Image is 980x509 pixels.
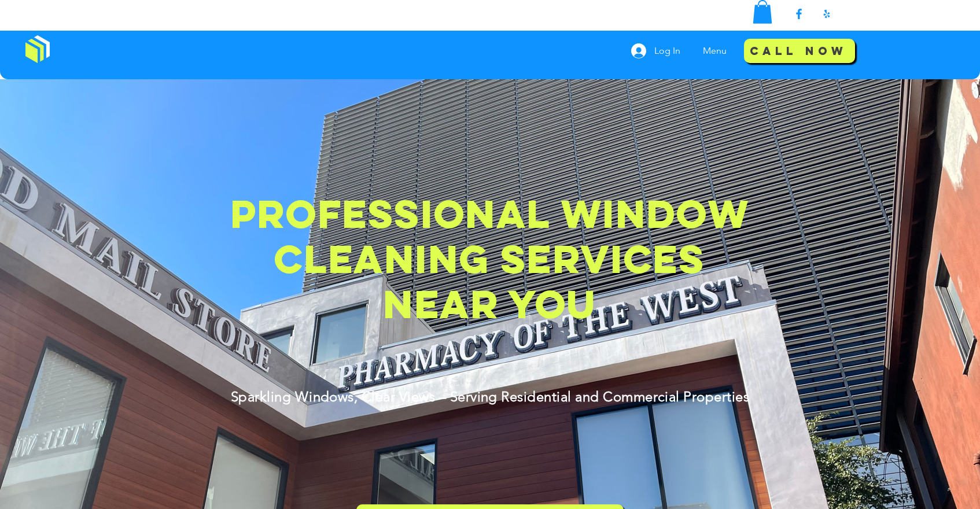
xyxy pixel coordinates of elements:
[230,189,749,329] span: Professional Window Cleaning Services Near You
[792,7,806,21] img: Facebook
[25,35,50,63] img: Window Cleaning Budds, Affordable window cleaning services near me in Los Angeles
[231,388,749,405] span: Sparkling Windows, Clear Views – Serving Residential and Commercial Properties
[694,36,739,65] div: Menu
[744,39,855,63] a: Call Now
[750,44,848,58] span: Call Now
[792,7,834,21] ul: Social Bar
[694,36,739,65] nav: Site
[623,40,688,62] button: Log In
[650,45,684,57] span: Log In
[697,36,732,65] p: Menu
[820,7,834,21] img: Yelp!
